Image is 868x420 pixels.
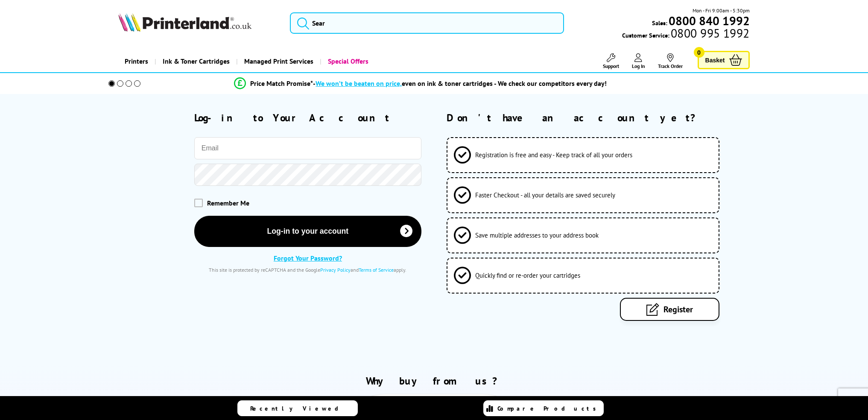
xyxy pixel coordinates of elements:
[483,400,604,416] a: Compare Products
[118,13,279,33] a: Printerland Logo
[320,267,351,273] a: Privacy Policy
[603,53,619,69] a: Support
[698,51,750,69] a: Basket 0
[632,53,645,69] a: Log In
[290,12,564,34] input: Sear
[705,54,725,66] span: Basket
[475,271,580,279] span: Quickly find or re-order your cartridges
[667,17,750,25] a: 0800 840 1992
[194,111,421,124] h2: Log-in to Your Account
[632,63,645,69] span: Log In
[274,254,342,262] a: Forgot Your Password?
[663,304,693,315] span: Register
[620,298,719,321] a: Register
[622,29,749,39] span: Customer Service:
[194,267,421,273] div: This site is protected by reCAPTCHA and the Google and apply.
[118,374,749,388] h2: Why buy from us?
[497,405,601,412] span: Compare Products
[694,47,704,58] span: 0
[652,19,667,27] span: Sales:
[237,400,358,416] a: Recently Viewed
[207,199,249,207] span: Remember Me
[658,53,683,69] a: Track Order
[669,29,749,37] span: 0800 995 1992
[250,79,313,88] span: Price Match Promise*
[155,50,236,72] a: Ink & Toner Cartridges
[316,79,402,88] span: We won’t be beaten on price,
[118,50,155,72] a: Printers
[250,405,347,412] span: Recently Viewed
[236,50,320,72] a: Managed Print Services
[693,6,750,15] span: Mon - Fri 9:00am - 5:30pm
[475,231,599,239] span: Save multiple addresses to your address book
[163,50,230,72] span: Ink & Toner Cartridges
[118,13,251,32] img: Printerland Logo
[359,267,394,273] a: Terms of Service
[603,63,619,69] span: Support
[194,137,421,159] input: Email
[194,216,421,247] button: Log-in to your account
[669,13,750,29] b: 0800 840 1992
[313,79,607,88] div: - even on ink & toner cartridges - We check our competitors every day!
[447,111,749,124] h2: Don't have an account yet?
[320,50,375,72] a: Special Offers
[475,151,632,159] span: Registration is free and easy - Keep track of all your orders
[97,76,745,91] li: modal_Promise
[475,191,615,199] span: Faster Checkout - all your details are saved securely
